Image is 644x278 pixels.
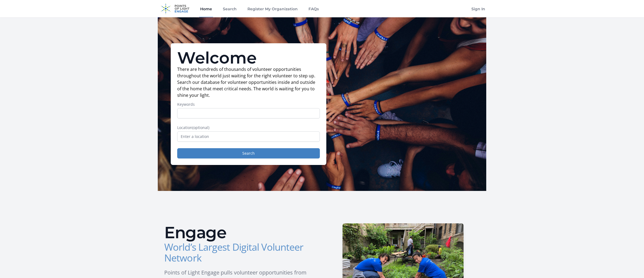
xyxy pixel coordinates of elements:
[177,50,320,66] h1: Welcome
[177,102,320,107] label: Keywords
[177,148,320,158] button: Search
[164,242,318,263] h3: World’s Largest Digital Volunteer Network
[177,131,320,142] input: Enter a location
[177,125,320,130] label: Location
[192,125,209,130] span: (optional)
[164,224,318,241] h2: Engage
[177,66,320,98] p: There are hundreds of thousands of volunteer opportunities throughout the world just waiting for ...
